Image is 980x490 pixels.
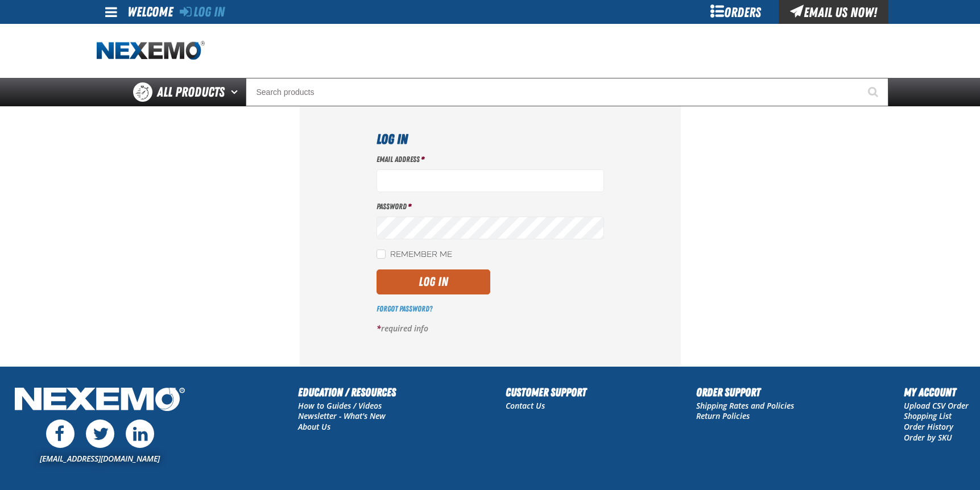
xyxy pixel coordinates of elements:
[506,400,545,411] a: Contact Us
[904,432,952,443] a: Order by SKU
[377,154,604,165] label: Email Address
[377,323,604,334] p: required info
[377,201,604,212] label: Password
[377,250,386,259] input: Remember Me
[298,410,386,421] a: Newsletter - What's New
[97,41,205,61] img: Nexemo logo
[377,304,432,313] a: Forgot Password?
[180,4,225,20] a: Log In
[377,129,604,150] h1: Log In
[696,384,794,401] h2: Order Support
[860,78,888,106] button: Start Searching
[298,384,396,401] h2: Education / Resources
[904,384,969,401] h2: My Account
[696,400,794,411] a: Shipping Rates and Policies
[904,410,952,421] a: Shopping List
[377,269,490,294] button: Log In
[904,400,969,411] a: Upload CSV Order
[298,400,382,411] a: How to Guides / Videos
[904,421,953,432] a: Order History
[696,410,750,421] a: Return Policies
[157,82,225,102] span: All Products
[40,453,160,464] a: [EMAIL_ADDRESS][DOMAIN_NAME]
[97,41,205,61] a: Home
[298,421,330,432] a: About Us
[246,78,888,106] input: Search
[506,384,586,401] h2: Customer Support
[377,250,452,260] label: Remember Me
[11,384,188,417] img: Nexemo Logo
[227,78,246,106] button: Open All Products pages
